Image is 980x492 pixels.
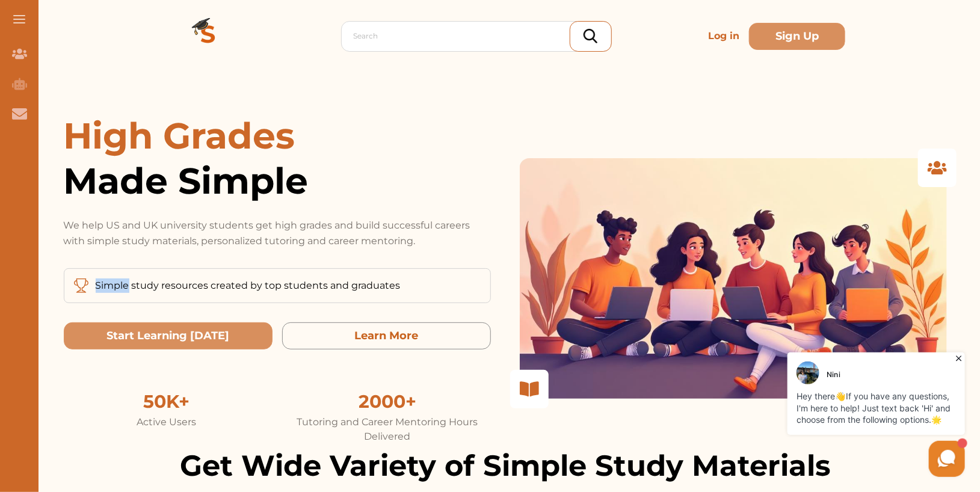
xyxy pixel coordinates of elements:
[64,322,273,349] button: Start Learning Today
[691,349,968,480] iframe: HelpCrunch
[64,218,491,249] p: We help US and UK university students get high grades and build successful careers with simple st...
[282,322,491,349] button: Learn More
[703,24,744,48] p: Log in
[64,444,947,487] h2: Get Wide Variety of Simple Study Materials
[285,415,491,444] div: Tutoring and Career Mentoring Hours Delivered
[96,278,401,293] p: Simple study resources created by top students and graduates
[749,23,845,50] button: Sign Up
[64,114,295,158] span: High Grades
[64,158,491,203] span: Made Simple
[285,388,491,415] div: 2000+
[584,29,597,43] img: search_icon
[64,415,270,429] div: Active Users
[64,388,270,415] div: 50K+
